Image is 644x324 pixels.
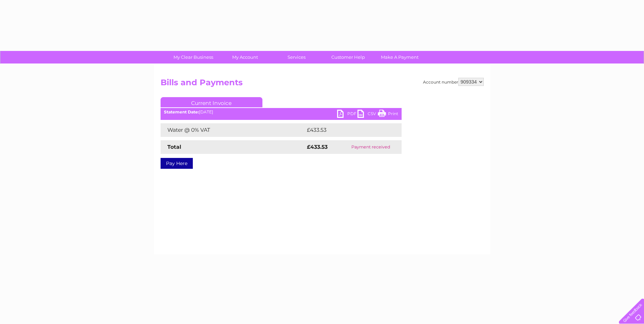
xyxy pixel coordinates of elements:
[372,51,428,64] a: Make A Payment
[378,110,398,120] a: Print
[307,144,328,150] strong: £433.53
[357,110,378,120] a: CSV
[164,109,199,114] b: Statement Date:
[167,144,181,150] strong: Total
[337,110,357,120] a: PDF
[217,51,273,64] a: My Account
[269,51,325,64] a: Services
[423,78,484,86] div: Account number
[161,78,484,91] h2: Bills and Payments
[161,158,193,169] a: Pay Here
[340,140,402,154] td: Payment received
[161,123,305,137] td: Water @ 0% VAT
[161,97,262,107] a: Current Invoice
[305,123,389,137] td: £433.53
[165,51,221,64] a: My Clear Business
[161,110,402,114] div: [DATE]
[320,51,376,64] a: Customer Help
